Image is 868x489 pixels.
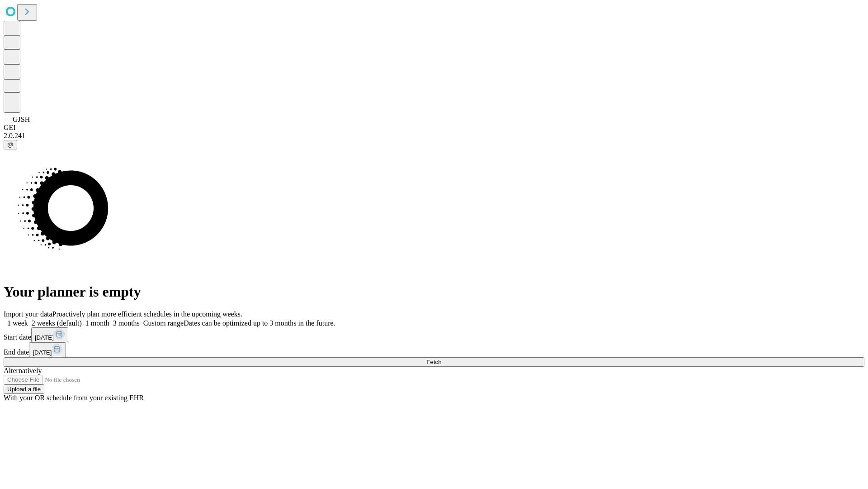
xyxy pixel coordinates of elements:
button: Fetch [4,357,864,367]
span: 1 month [85,319,109,327]
button: [DATE] [29,342,66,357]
span: With your OR schedule from your existing EHR [4,394,144,402]
span: Dates can be optimized up to 3 months in the future. [184,319,335,327]
span: [DATE] [33,349,52,356]
span: 2 weeks (default) [32,319,82,327]
button: @ [4,140,17,149]
span: Fetch [426,359,441,365]
div: 2.0.241 [4,132,864,140]
span: Proactively plan more efficient schedules in the upcoming weeks. [52,310,242,318]
div: Start date [4,327,864,342]
span: @ [7,141,14,148]
span: 3 months [113,319,140,327]
div: End date [4,342,864,357]
button: [DATE] [31,327,68,342]
span: 1 week [7,319,28,327]
span: GJSH [13,115,30,123]
span: Custom range [143,319,184,327]
div: GEI [4,124,864,132]
span: [DATE] [35,334,54,341]
span: Import your data [4,310,52,318]
button: Upload a file [4,384,44,394]
span: Alternatively [4,367,42,374]
h1: Your planner is empty [4,283,864,300]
